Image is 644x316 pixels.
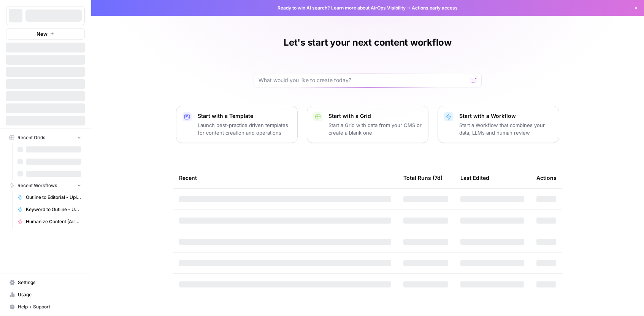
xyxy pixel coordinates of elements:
[26,218,81,225] span: Humanize Content [AirOps Builders]
[460,167,489,188] div: Last Edited
[403,167,443,188] div: Total Runs (7d)
[18,291,81,298] span: Usage
[198,112,291,120] p: Start with a Template
[536,167,557,188] div: Actions
[459,121,553,137] p: Start a Workflow that combines your data, LLMs and human review
[6,28,85,40] button: New
[14,203,85,216] a: Keyword to Outline - Uplisting
[6,180,85,191] button: Recent Workflows
[6,289,85,301] a: Usage
[259,76,468,84] input: What would you like to create today?
[412,5,458,11] span: Actions early access
[14,191,85,203] a: Outline to Editorial - Uplisting
[36,30,48,38] span: New
[6,132,85,143] button: Recent Grids
[17,182,57,189] span: Recent Workflows
[284,37,452,49] h1: Let's start your next content workflow
[6,276,85,289] a: Settings
[26,206,81,213] span: Keyword to Outline - Uplisting
[14,216,85,228] a: Humanize Content [AirOps Builders]
[6,301,85,313] button: Help + Support
[331,5,356,11] a: Learn more
[26,194,81,201] span: Outline to Editorial - Uplisting
[17,134,45,141] span: Recent Grids
[278,5,406,11] span: Ready to win AI search? about AirOps Visibility
[328,121,422,137] p: Start a Grid with data from your CMS or create a blank one
[438,106,559,143] button: Start with a WorkflowStart a Workflow that combines your data, LLMs and human review
[328,112,422,120] p: Start with a Grid
[176,106,298,143] button: Start with a TemplateLaunch best-practice driven templates for content creation and operations
[179,167,391,188] div: Recent
[18,279,81,286] span: Settings
[18,303,81,310] span: Help + Support
[198,121,291,137] p: Launch best-practice driven templates for content creation and operations
[307,106,428,143] button: Start with a GridStart a Grid with data from your CMS or create a blank one
[459,112,553,120] p: Start with a Workflow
